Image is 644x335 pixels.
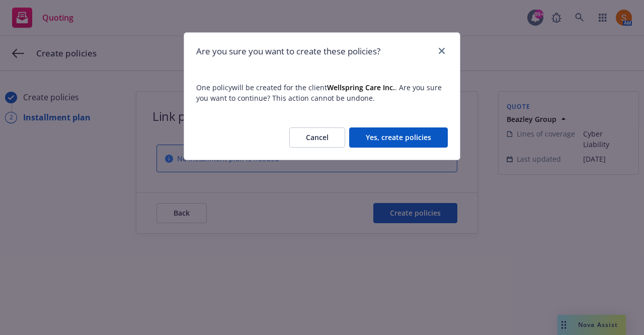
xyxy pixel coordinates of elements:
[349,127,448,148] button: Yes, create policies
[436,45,448,57] a: close
[196,82,448,103] span: One policy will be created for the client . Are you sure you want to continue? This action cannot...
[327,83,395,92] strong: Wellspring Care Inc.
[289,127,345,148] button: Cancel
[196,45,380,58] h1: Are you sure you want to create these policies?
